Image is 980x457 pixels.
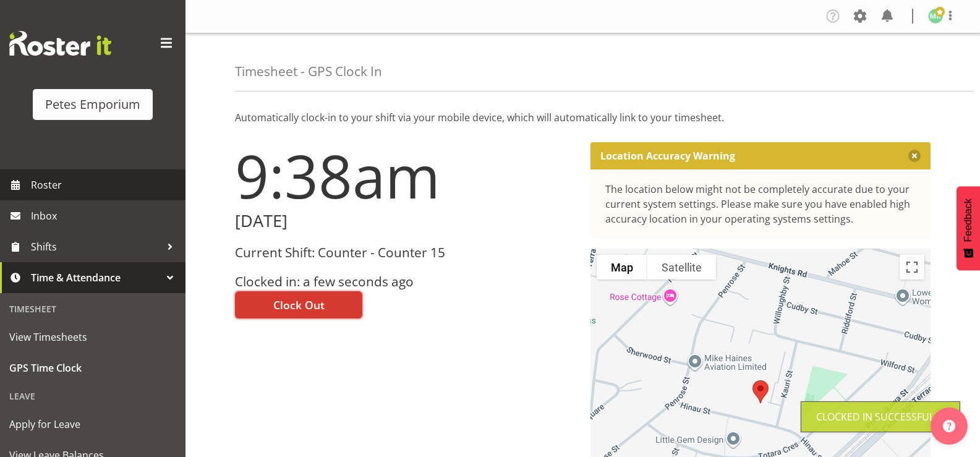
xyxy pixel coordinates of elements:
span: GPS Time Clock [9,359,176,377]
h3: Clocked in: a few seconds ago [235,275,576,289]
h2: [DATE] [235,211,576,231]
button: Toggle fullscreen view [900,255,924,280]
h4: Timesheet - GPS Clock In [235,64,382,79]
div: Leave [3,383,182,409]
img: melanie-richardson713.jpg [928,9,943,23]
span: Apply for Leave [9,415,176,434]
img: Rosterit website logo [9,31,111,56]
span: Clock Out [273,297,325,313]
div: Clocked in Successfully [816,409,945,424]
span: Time & Attendance [31,268,161,287]
button: Feedback - Show survey [957,186,980,270]
div: Timesheet [3,296,182,322]
div: The location below might not be completely accurate due to your current system settings. Please m... [605,182,916,226]
h1: 9:38am [235,142,576,209]
img: help-xxl-2.png [943,420,955,432]
span: Roster [31,176,179,194]
span: Inbox [31,207,179,225]
p: Location Accuracy Warning [600,150,735,162]
button: Close message [908,150,921,162]
a: Apply for Leave [3,409,182,440]
span: Shifts [31,237,161,256]
span: View Timesheets [9,328,176,346]
h3: Current Shift: Counter - Counter 15 [235,246,576,260]
a: GPS Time Clock [3,352,182,383]
button: Show street map [597,255,647,280]
p: Automatically clock-in to your shift via your mobile device, which will automatically link to you... [235,110,931,125]
span: Feedback [963,199,974,242]
a: View Timesheets [3,322,182,352]
button: Clock Out [235,291,362,318]
button: Show satellite imagery [647,255,716,280]
div: Petes Emporium [45,95,140,114]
